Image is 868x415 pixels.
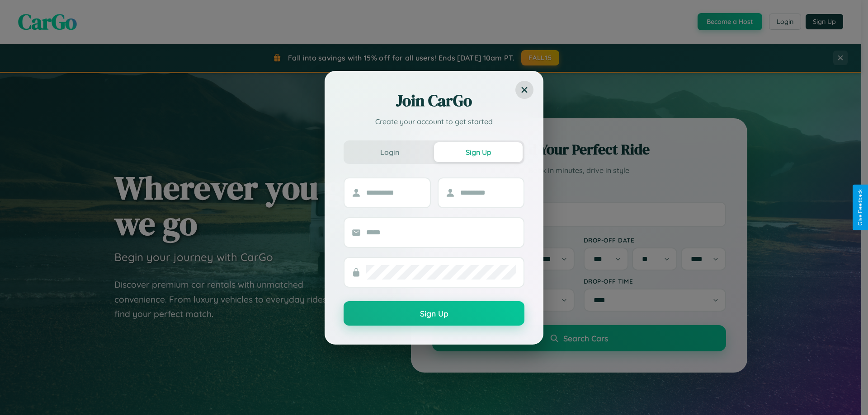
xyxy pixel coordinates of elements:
[857,189,863,226] div: Give Feedback
[344,90,524,112] h2: Join CarGo
[434,142,523,162] button: Sign Up
[344,116,524,127] p: Create your account to get started
[345,142,434,162] button: Login
[344,301,524,326] button: Sign Up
